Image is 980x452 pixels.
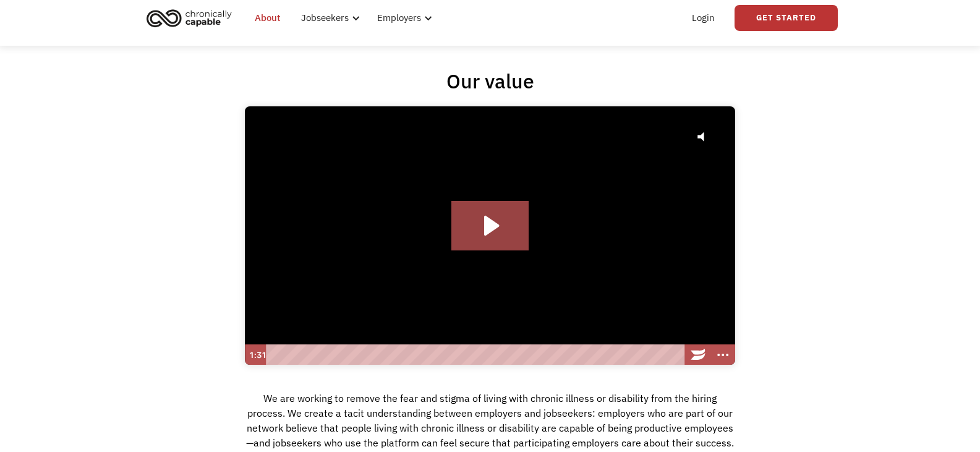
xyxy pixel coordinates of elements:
[143,4,236,32] img: Chronically Capable logo
[451,201,529,250] button: Play Video: Hire with Chronically Capable
[688,119,723,155] button: Click for sound
[446,69,534,93] h1: Our value
[272,344,679,365] div: Playbar
[710,344,735,365] button: Show more buttons
[686,344,710,365] a: Wistia Logo -- Learn More
[377,11,421,25] div: Employers
[301,11,349,25] div: Jobseekers
[143,4,241,32] a: home
[735,5,838,31] a: Get Started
